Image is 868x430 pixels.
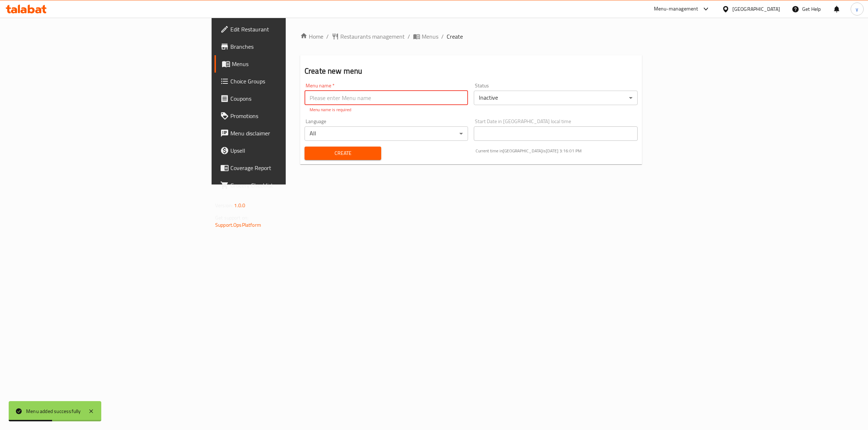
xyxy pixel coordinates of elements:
div: [GEOGRAPHIC_DATA] [732,5,780,13]
span: Create [310,149,375,158]
nav: breadcrumb [300,32,642,41]
span: Menus [422,32,438,41]
span: Coverage Report [230,164,351,172]
span: Menu disclaimer [230,129,351,138]
a: Menus [413,32,438,41]
a: Upsell [214,142,357,159]
a: Choice Groups [214,73,357,90]
span: Coupons [230,94,351,103]
span: Promotions [230,112,351,120]
span: 1.0.0 [234,201,245,210]
a: Branches [214,38,357,55]
a: Grocery Checklist [214,177,357,194]
a: Edit Restaurant [214,21,357,38]
div: Menu added successfully [26,407,81,415]
p: Current time in [GEOGRAPHIC_DATA] is [DATE] 3:16:01 PM [476,148,638,154]
span: Grocery Checklist [230,181,351,190]
span: Create [447,32,463,41]
span: Restaurants management [340,32,405,41]
span: Branches [230,42,351,51]
span: Upsell [230,146,351,155]
li: / [441,32,444,41]
span: Menus [232,60,351,68]
a: Restaurants management [332,32,405,41]
input: Please enter Menu name [305,91,468,105]
button: Create [305,147,381,160]
p: Menu name is required [310,107,463,113]
span: Edit Restaurant [230,25,351,34]
div: Menu-management [654,5,698,13]
h2: Create new menu [305,66,638,77]
div: Inactive [474,91,637,105]
a: Coupons [214,90,357,107]
a: Menu disclaimer [214,125,357,142]
a: Support.OpsPlatform [215,220,261,230]
span: y [856,5,858,13]
a: Promotions [214,107,357,125]
div: All [305,126,468,141]
span: Version: [215,201,233,210]
a: Menus [214,55,357,73]
span: Choice Groups [230,77,351,86]
li: / [408,32,410,41]
span: Get support on: [215,213,248,222]
a: Coverage Report [214,159,357,177]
